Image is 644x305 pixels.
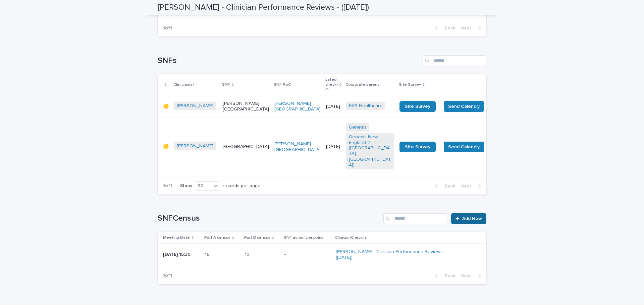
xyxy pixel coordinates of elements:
a: Site Survey [399,101,436,112]
a: Genesis [349,125,367,130]
p: records per page [223,183,261,189]
a: [PERSON_NAME] [177,143,213,149]
span: Back [441,26,455,30]
p: Show [180,183,192,189]
button: Back [430,25,458,31]
p: [DATE] [326,104,341,109]
p: ClinicianCheckin [335,234,366,241]
button: Next [458,273,486,279]
input: Search [423,55,486,66]
span: Send Calendly [448,144,480,150]
p: 🟡 [163,104,169,109]
a: Site Survey [399,142,436,152]
span: Add New [462,216,482,221]
p: Part B census [244,234,270,241]
button: Next [458,25,486,31]
p: SNF [222,81,230,88]
p: 1 of 1 [158,20,177,36]
a: [PERSON_NAME] - Clinician Performance Reviews - ([DATE]) [336,249,453,260]
p: 16 [205,250,211,257]
a: [PERSON_NAME] [177,103,213,109]
tr: [DATE] 15:301616 1010 -[PERSON_NAME] - Clinician Performance Reviews - ([DATE]) [158,243,486,266]
button: Back [430,183,458,189]
a: [PERSON_NAME] - [GEOGRAPHIC_DATA] [274,141,321,153]
tr: 🟡[PERSON_NAME] [PERSON_NAME][GEOGRAPHIC_DATA][PERSON_NAME][GEOGRAPHIC_DATA] [DATE]603 Healthcare ... [158,95,534,118]
p: SNF admin check-ins [284,234,323,241]
p: Corporate parent [345,81,379,88]
button: Send Calendly [444,142,484,152]
p: Part A census [204,234,230,241]
p: 10 [245,250,251,257]
a: [PERSON_NAME][GEOGRAPHIC_DATA] [274,101,321,112]
p: 1 of 1 [158,268,177,284]
span: Next [461,26,475,30]
p: [PERSON_NAME][GEOGRAPHIC_DATA] [223,101,269,112]
p: [GEOGRAPHIC_DATA] [223,144,269,150]
tr: 🟡[PERSON_NAME] [GEOGRAPHIC_DATA][PERSON_NAME] - [GEOGRAPHIC_DATA] [DATE]Genesis Genesis New Engla... [158,118,534,176]
span: Site Survey [405,104,430,109]
p: 1 of 1 [158,178,177,194]
a: 603 Healthcare [349,103,383,109]
p: Meeting Date [163,234,190,241]
a: Add New [451,213,486,224]
span: Send Calendly [448,103,480,110]
p: - [284,252,330,257]
h1: SNFs [158,56,420,66]
button: Send Calendly [444,101,484,112]
span: Site Survey [405,145,430,149]
span: Next [461,184,475,188]
span: Next [461,274,475,278]
p: [DATE] 15:30 [163,252,200,257]
p: Clinician(s) [173,81,194,88]
p: [DATE] [326,144,341,150]
button: Next [458,183,486,189]
input: Search [383,213,447,224]
h2: [PERSON_NAME] - Clinician Performance Reviews - ([DATE]) [158,3,369,12]
p: Latest check-in [325,76,338,93]
h1: SNFCensus [158,214,381,223]
button: Back [430,273,458,279]
p: 🟡 [163,144,169,150]
p: SNF PoC [274,81,291,88]
div: 30 [195,182,211,189]
p: Site Survey [399,81,421,88]
span: Back [441,274,455,278]
span: Back [441,184,455,188]
a: Genesis New England 2 ([GEOGRAPHIC_DATA], [GEOGRAPHIC_DATA]) [349,134,391,168]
